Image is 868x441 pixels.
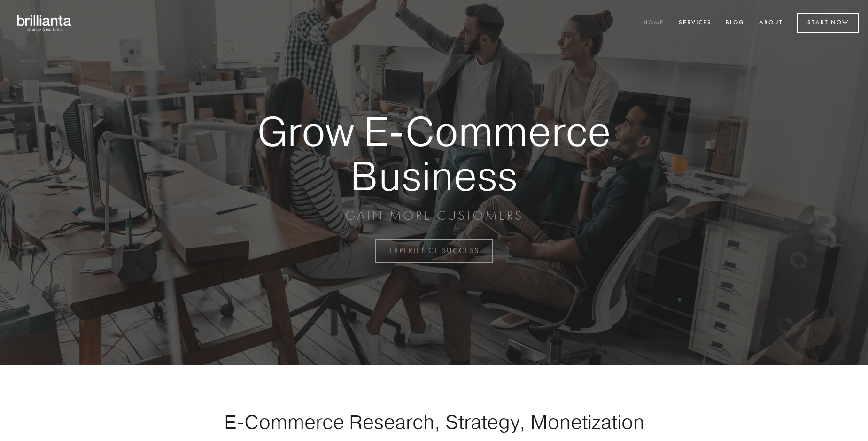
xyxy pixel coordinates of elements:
a: About [753,15,789,31]
a: Home [637,15,670,31]
a: Start Now [797,13,859,33]
p: GAIN MORE CUSTOMERS [225,207,643,224]
h1: E-Commerce Research, Strategy, Monetization [194,410,674,433]
a: Services [673,15,718,31]
img: brillianta - research, strategy, marketing [9,9,80,37]
strong: Grow E-Commerce Business [225,109,643,198]
a: EXPERIENCE SUCCESS [375,239,493,263]
a: Blog [720,15,751,31]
